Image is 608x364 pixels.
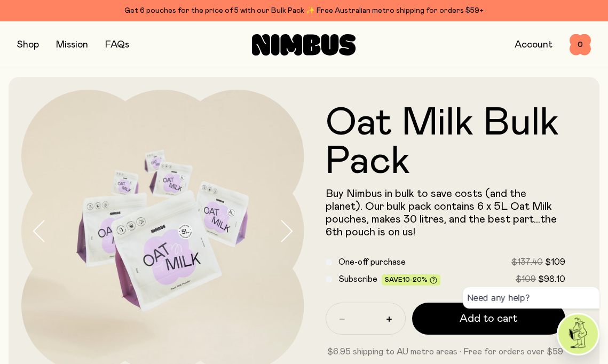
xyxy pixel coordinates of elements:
a: Mission [56,40,88,50]
span: 10-20% [402,276,428,283]
div: Need any help? [463,287,599,308]
span: Buy Nimbus in bulk to save costs (and the planet). Our bulk pack contains 6 x 5L Oat Milk pouches... [326,188,557,238]
button: 0 [570,34,591,56]
span: Save [385,276,437,284]
span: Subscribe [338,275,377,283]
span: Add to cart [460,311,517,326]
span: $109 [516,275,536,283]
div: Get 6 pouches for the price of 5 with our Bulk Pack ✨ Free Australian metro shipping for orders $59+ [17,4,591,17]
a: Account [515,40,552,50]
h1: Oat Milk Bulk Pack [326,104,566,181]
span: $137.40 [511,258,543,266]
a: FAQs [105,40,129,50]
span: $98.10 [538,275,565,283]
span: One-off purchase [338,258,406,266]
button: Add to cart [412,303,566,335]
img: agent [558,314,598,354]
p: $6.95 shipping to AU metro areas · Free for orders over $59 [326,345,566,358]
span: $109 [545,258,565,266]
